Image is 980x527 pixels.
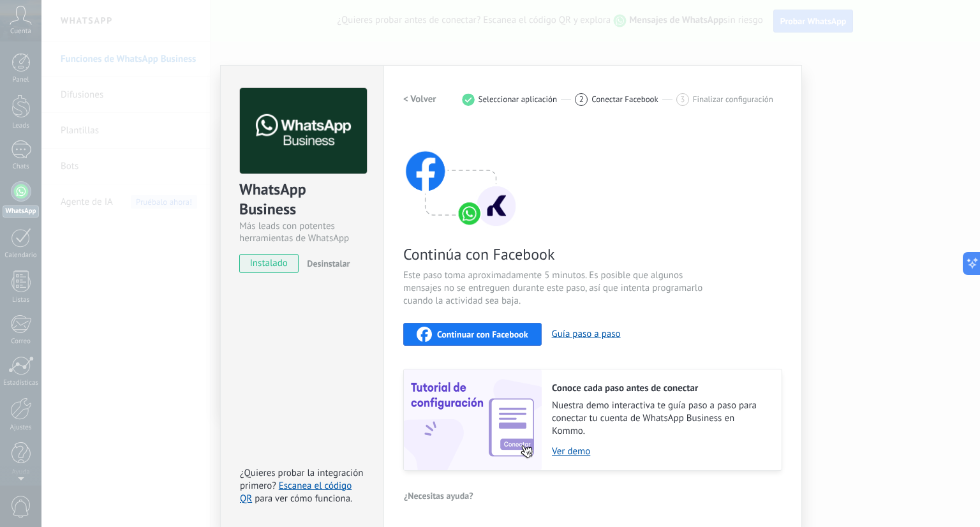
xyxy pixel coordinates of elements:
[591,94,658,104] span: Conectar Facebook
[479,94,558,104] span: Seleccionar aplicación
[302,254,350,273] button: Desinstalar
[240,480,352,505] a: Escanea el código QR
[403,88,436,111] button: < Volver
[552,382,769,394] h2: Conoce cada paso antes de conectar
[239,179,365,220] div: WhatsApp Business
[403,126,518,228] img: connect with facebook
[403,323,542,346] button: Continuar con Facebook
[552,445,769,457] a: Ver demo
[680,94,685,105] span: 3
[552,399,769,438] span: Nuestra demo interactiva te guía paso a paso para conectar tu cuenta de WhatsApp Business en Kommo.
[307,258,350,269] span: Desinstalar
[239,220,365,244] div: Más leads con potentes herramientas de WhatsApp
[579,94,584,105] span: 2
[255,493,352,505] span: para ver cómo funciona.
[404,491,473,500] span: ¿Necesitas ayuda?
[403,93,436,105] h2: < Volver
[240,467,364,492] span: ¿Quieres probar la integración primero?
[240,254,298,273] span: instalado
[240,88,367,174] img: logo_main.png
[403,244,707,264] span: Continúa con Facebook
[403,486,474,505] button: ¿Necesitas ayuda?
[437,330,528,339] span: Continuar con Facebook
[403,269,707,308] span: Este paso toma aproximadamente 5 minutos. Es posible que algunos mensajes no se entreguen durante...
[552,328,621,340] button: Guía paso a paso
[693,94,773,104] span: Finalizar configuración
